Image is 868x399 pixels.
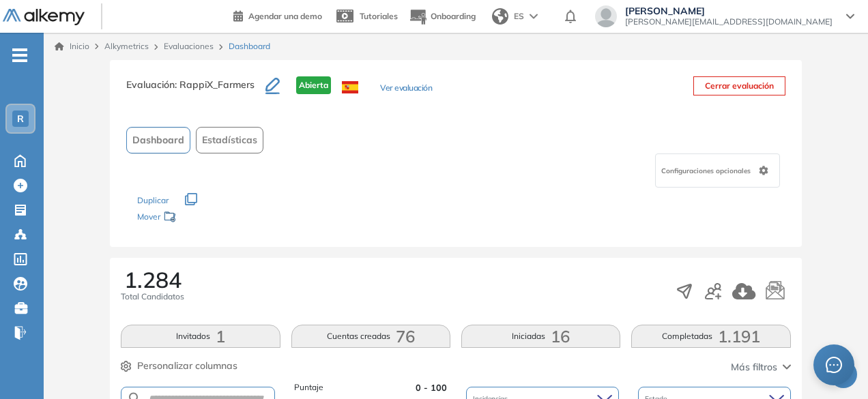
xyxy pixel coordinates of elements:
[631,325,790,348] button: Completadas1.191
[514,10,524,23] span: ES
[137,359,237,373] span: Personalizar columnas
[104,41,149,51] span: Alkymetrics
[380,82,432,96] button: Ver evaluación
[132,133,184,147] span: Dashboard
[175,78,255,91] span: : RappiX_Farmers
[731,360,777,374] span: Más filtros
[3,9,85,26] img: Logo
[492,8,508,25] img: world
[360,11,398,21] span: Tutoriales
[126,76,265,105] h3: Evaluación
[202,133,257,147] span: Estadísticas
[409,2,476,31] button: Onboarding
[12,54,27,57] i: -
[461,325,620,348] button: Iniciadas16
[164,41,214,51] a: Evaluaciones
[661,166,753,176] span: Configuraciones opcionales
[530,14,538,19] img: arrow
[233,7,322,23] a: Agendar una demo
[291,325,450,348] button: Cuentas creadas76
[655,153,780,188] div: Configuraciones opcionales
[196,127,263,153] button: Estadísticas
[625,5,833,16] span: [PERSON_NAME]
[137,195,169,205] span: Duplicar
[731,360,791,374] button: Más filtros
[294,381,323,394] span: Puntaje
[296,76,331,94] span: Abierta
[121,291,184,303] span: Total Candidatos
[121,325,280,348] button: Invitados1
[124,269,182,291] span: 1.284
[137,205,274,231] div: Mover
[229,40,270,53] span: Dashboard
[55,40,89,53] a: Inicio
[625,16,833,27] span: [PERSON_NAME][EMAIL_ADDRESS][DOMAIN_NAME]
[416,381,447,394] span: 0 - 100
[121,359,237,373] button: Personalizar columnas
[248,11,322,21] span: Agendar una demo
[826,357,842,373] span: message
[126,127,190,153] button: Dashboard
[342,81,358,93] img: ESP
[17,113,24,124] span: R
[431,11,476,21] span: Onboarding
[693,76,785,95] button: Cerrar evaluación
